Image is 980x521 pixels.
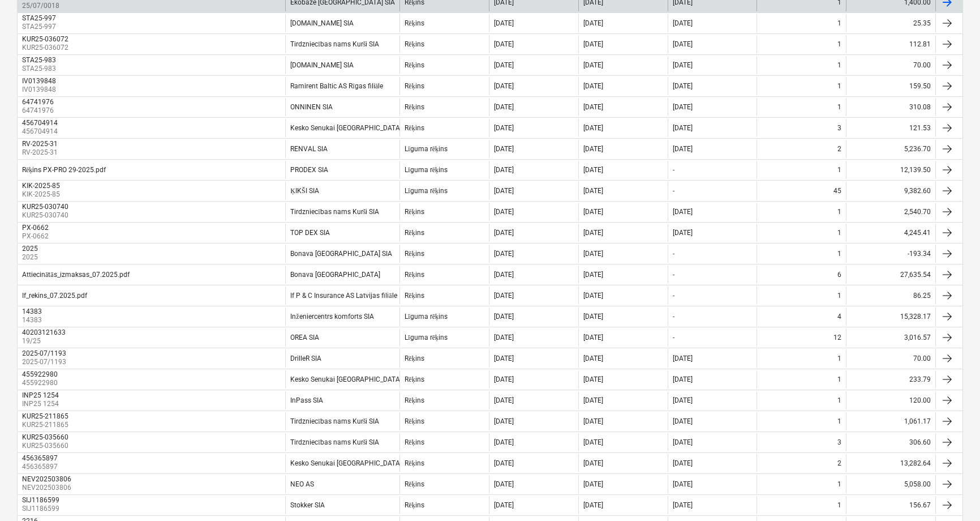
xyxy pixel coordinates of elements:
[494,375,514,383] div: [DATE]
[494,208,514,216] div: [DATE]
[494,250,514,258] div: [DATE]
[22,391,59,399] div: INP25 1254
[494,82,514,90] div: [DATE]
[290,501,325,509] div: Stokker SIA
[583,103,603,111] div: [DATE]
[837,19,841,27] div: 1
[290,417,379,426] div: Tirdzniecības nams Kurši SIA
[22,64,58,74] p: STA25-983
[837,271,841,279] div: 6
[583,459,603,467] div: [DATE]
[290,61,354,69] div: [DOMAIN_NAME] SIA
[673,355,693,362] div: [DATE]
[405,19,424,28] div: Rēķins
[405,355,424,363] div: Rēķins
[290,375,412,383] div: Kesko Senukai [GEOGRAPHIC_DATA] AS
[673,229,693,237] div: [DATE]
[583,355,603,362] div: [DATE]
[290,103,333,111] div: ONNINEN SIA
[583,82,603,90] div: [DATE]
[846,161,935,179] div: 12,139.50
[405,61,424,70] div: Rēķins
[673,375,693,383] div: [DATE]
[494,166,514,174] div: [DATE]
[22,211,71,220] p: KUR25-030740
[837,355,841,362] div: 1
[673,124,693,132] div: [DATE]
[405,480,424,489] div: Rēķins
[290,166,328,174] div: PRODEX SIA
[22,454,58,462] div: 456365897
[494,19,514,27] div: [DATE]
[405,208,424,216] div: Rēķins
[22,140,58,148] div: RV-2025-31
[494,396,514,404] div: [DATE]
[290,82,383,91] div: Ramirent Baltic AS Rīgas filiāle
[833,187,841,195] div: 45
[583,438,603,446] div: [DATE]
[837,417,841,425] div: 1
[846,266,935,284] div: 27,635.54
[673,19,693,27] div: [DATE]
[405,124,424,133] div: Rēķins
[22,232,51,241] p: PX-0662
[22,1,62,11] p: 25/07/0018
[673,271,674,279] div: -
[846,287,935,305] div: 86.25
[405,250,424,258] div: Rēķins
[290,124,412,132] div: Kesko Senukai [GEOGRAPHIC_DATA] AS
[22,253,40,262] p: 2025
[673,459,693,467] div: [DATE]
[673,396,693,404] div: [DATE]
[583,250,603,258] div: [DATE]
[837,166,841,174] div: 1
[846,35,935,53] div: 112.81
[22,98,54,106] div: 64741976
[22,308,42,315] div: 14383
[673,103,693,111] div: [DATE]
[837,124,841,132] div: 3
[837,292,841,300] div: 1
[673,208,693,216] div: [DATE]
[673,417,693,425] div: [DATE]
[583,61,603,69] div: [DATE]
[405,501,424,510] div: Rēķins
[673,82,693,90] div: [DATE]
[22,224,49,232] div: PX-0662
[290,459,412,467] div: Kesko Senukai [GEOGRAPHIC_DATA] AS
[494,313,514,321] div: [DATE]
[837,501,841,509] div: 1
[837,313,841,321] div: 4
[837,40,841,48] div: 1
[290,187,319,195] div: ĶIKŠI SIA
[673,480,693,488] div: [DATE]
[583,501,603,509] div: [DATE]
[290,396,323,404] div: InPass SIA
[22,328,66,336] div: 40203121633
[290,292,397,300] div: If P & C Insurance AS Latvijas filiāle
[846,203,935,221] div: 2,540.70
[494,103,514,111] div: [DATE]
[22,182,60,190] div: KIK-2025-85
[837,208,841,216] div: 1
[290,480,314,488] div: NEO AS
[846,412,935,430] div: 1,061.17
[673,438,693,446] div: [DATE]
[494,61,514,69] div: [DATE]
[290,145,328,153] div: RENVAL SIA
[494,271,514,279] div: [DATE]
[405,459,424,468] div: Rēķins
[583,396,603,404] div: [DATE]
[22,166,106,174] div: Rēķins PX-PRO 29-2025.pdf
[673,334,674,341] div: -
[405,166,448,174] div: Līguma rēķins
[583,313,603,321] div: [DATE]
[22,271,130,279] div: Attiecinātās_izmaksas_07.2025.pdf
[673,61,693,69] div: [DATE]
[22,245,38,253] div: 2025
[837,250,841,258] div: 1
[22,496,59,504] div: SIJ1186599
[583,334,603,341] div: [DATE]
[494,40,514,48] div: [DATE]
[290,229,330,237] div: TOP DEX SIA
